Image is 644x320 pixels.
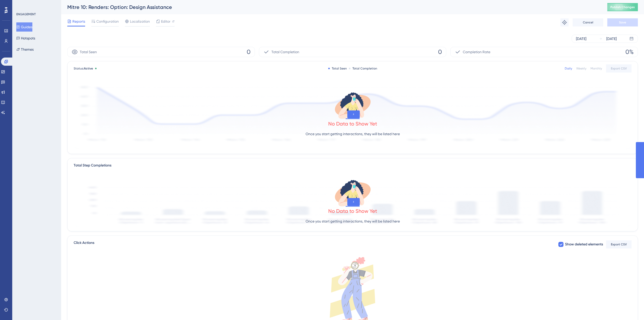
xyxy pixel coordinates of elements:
span: Reports [72,18,85,24]
div: Total Step Completions [74,162,111,169]
span: 0% [625,48,634,56]
button: Export CSV [606,240,632,248]
div: Mitre 10: Renders: Option: Design Assistance [67,4,595,11]
div: Monthly [590,66,602,71]
span: Publish Changes [610,5,635,9]
span: Editor [161,18,170,24]
span: Configuration [96,18,119,24]
button: Hotspots [16,34,35,43]
div: [DATE] [606,36,617,42]
span: Save [619,20,626,24]
div: No Data to Show Yet [328,120,377,127]
button: Publish Changes [607,3,638,11]
span: 0 [247,48,251,56]
span: Total Completion [271,49,299,55]
span: 0 [438,48,442,56]
span: Click Actions [74,240,94,249]
button: Cancel [573,18,603,26]
button: Guides [16,22,32,32]
div: Total Completion [349,66,377,71]
div: ENGAGEMENT [16,12,36,16]
iframe: UserGuiding AI Assistant Launcher [623,300,638,315]
span: Completion Rate [463,49,490,55]
button: Export CSV [606,64,632,73]
span: Localization [130,18,150,24]
button: Themes [16,45,34,54]
div: Total Seen [328,66,347,71]
div: [DATE] [576,36,586,42]
span: Export CSV [611,242,627,246]
div: No Data to Show Yet [328,207,377,215]
span: Export CSV [611,66,627,71]
button: Save [607,18,638,26]
div: Weekly [576,66,586,71]
p: Once you start getting interactions, they will be listed here [306,131,400,137]
span: Cancel [583,20,593,24]
span: Total Seen [80,49,97,55]
p: Once you start getting interactions, they will be listed here [306,218,400,224]
span: Status: [74,66,93,71]
span: Active [84,67,93,70]
span: Show deleted elements [565,241,603,247]
div: Daily [565,66,572,71]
